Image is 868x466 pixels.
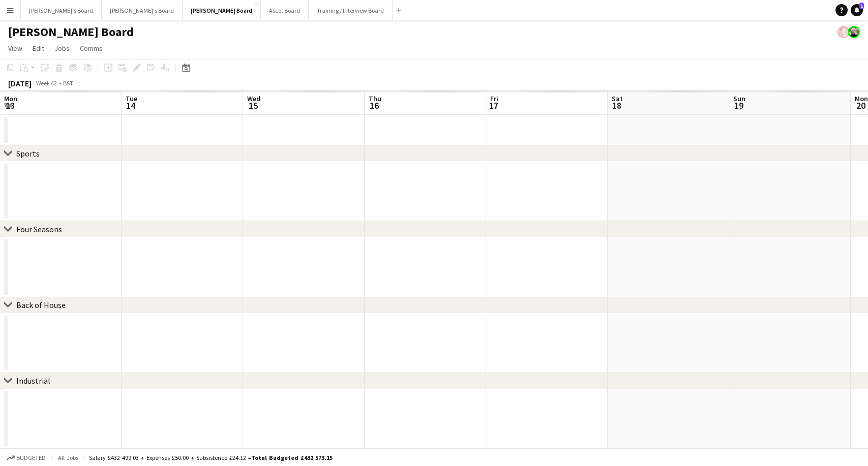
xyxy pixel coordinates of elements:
[489,100,498,111] span: 17
[54,44,70,53] span: Jobs
[89,454,333,461] div: Salary £432 499.03 + Expenses £50.00 + Subsistence £24.12 =
[490,94,498,103] span: Fri
[848,26,860,38] app-user-avatar: Kathryn Davies
[124,100,137,111] span: 14
[21,1,102,20] button: [PERSON_NAME]'s Board
[8,44,22,53] span: View
[8,24,134,40] h1: [PERSON_NAME] Board
[309,1,393,20] button: Training / Interview Board
[853,100,868,111] span: 20
[16,148,40,159] div: Sports
[837,26,850,38] app-user-avatar: Fran Dancona
[733,94,745,103] span: Sun
[56,454,80,461] span: All jobs
[851,4,863,16] a: 1
[732,100,745,111] span: 19
[246,100,260,111] span: 15
[183,1,261,20] button: [PERSON_NAME] Board
[610,100,623,111] span: 18
[612,94,623,103] span: Sat
[369,94,381,103] span: Thu
[247,94,260,103] span: Wed
[3,100,17,111] span: 13
[251,454,333,461] span: Total Budgeted £432 573.15
[367,100,381,111] span: 16
[126,94,137,103] span: Tue
[16,300,66,310] div: Back of House
[855,94,868,103] span: Mon
[261,1,309,20] button: Ascot Board
[8,78,32,88] div: [DATE]
[16,224,62,234] div: Four Seasons
[80,44,103,53] span: Comms
[50,42,74,55] a: Jobs
[28,42,48,55] a: Edit
[102,1,183,20] button: [PERSON_NAME]'s Board
[16,376,50,386] div: Industrial
[76,42,107,55] a: Comms
[16,454,46,461] span: Budgeted
[4,42,26,55] a: View
[5,452,47,463] button: Budgeted
[63,79,73,87] div: BST
[859,3,864,9] span: 1
[33,44,44,53] span: Edit
[4,94,17,103] span: Mon
[34,79,59,87] span: Week 42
